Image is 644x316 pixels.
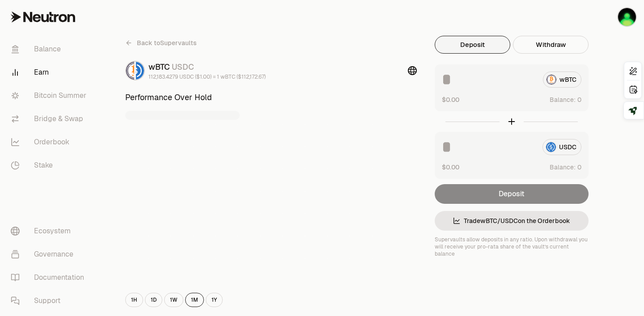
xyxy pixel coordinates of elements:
span: USDC [172,62,194,72]
button: 1D [145,293,162,307]
button: $0.00 [442,95,459,104]
a: TradewBTC/USDCon the Orderbook [435,211,589,231]
button: 1Y [206,293,223,307]
button: 1W [164,293,183,307]
img: wBTC Logo [126,62,134,80]
a: Earn [4,61,97,84]
a: Bridge & Swap [4,107,97,131]
a: Documentation [4,266,97,289]
a: Governance [4,243,97,266]
p: Supervaults allow deposits in any ratio. Upon withdrawal you will receive your pro-rata share of ... [435,236,589,257]
span: Balance: [550,163,576,172]
a: Orderbook [4,131,97,154]
a: Balance [4,38,97,61]
button: Withdraw [513,36,589,54]
div: wBTC [148,61,266,73]
button: $0.00 [442,162,459,172]
a: Bitcoin Summer [4,84,97,107]
a: Support [4,289,97,312]
a: Ecosystem [4,219,97,243]
img: USDC Logo [136,62,144,80]
div: 112,183.4279 USDC ($1.00) = 1 wBTC ($112,172.67) [148,73,266,80]
a: Stake [4,154,97,177]
button: Deposit [435,36,510,54]
h3: Performance Over Hold [125,91,417,104]
button: 1H [125,293,143,307]
button: 1M [185,293,204,307]
span: Balance: [550,95,576,104]
a: Back toSupervaults [125,36,197,50]
img: 105a [618,8,636,26]
span: Back to Supervaults [137,38,197,47]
